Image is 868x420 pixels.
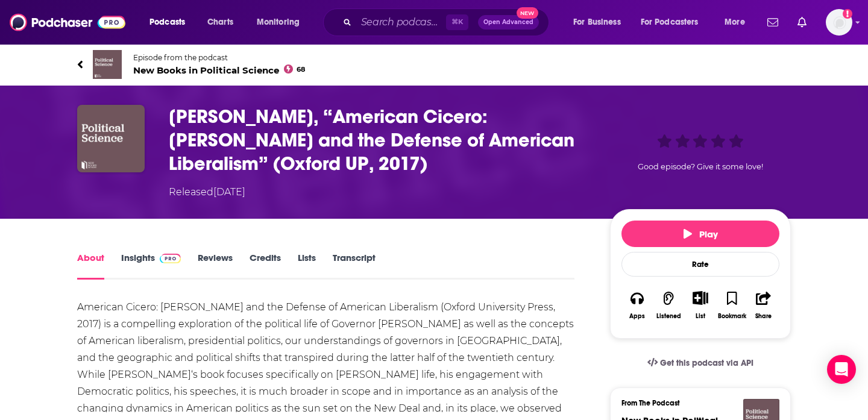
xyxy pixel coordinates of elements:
[298,252,316,280] a: Lists
[684,228,718,240] span: Play
[763,12,783,33] a: Show notifications dropdown
[826,9,852,36] button: Show profile menu
[688,291,712,304] button: Show More Button
[638,348,763,378] a: Get this podcast via API
[77,252,104,280] a: About
[629,313,645,320] div: Apps
[10,11,125,34] img: Podchaser - Follow, Share and Rate Podcasts
[149,14,185,31] span: Podcasts
[356,13,446,32] input: Search podcasts, credits, & more...
[207,14,233,31] span: Charts
[93,50,122,79] img: New Books in Political Science
[685,283,716,327] div: Show More ButtonList
[716,283,747,327] button: Bookmark
[621,283,653,327] button: Apps
[638,162,763,171] span: Good episode? Give it some love!
[297,67,305,72] span: 68
[335,8,561,36] div: Search podcasts, credits, & more...
[826,9,852,36] img: User Profile
[517,7,538,19] span: New
[133,64,305,76] span: New Books in Political Science
[573,14,621,31] span: For Business
[77,50,791,79] a: New Books in Political ScienceEpisode from the podcastNew Books in Political Science68
[653,283,684,327] button: Listened
[748,283,779,327] button: Share
[826,9,852,36] span: Logged in as anyalola
[621,221,779,247] button: Play
[621,399,770,407] h3: From The Podcast
[169,185,245,199] div: Released [DATE]
[333,252,376,280] a: Transcript
[793,12,811,33] a: Show notifications dropdown
[718,313,746,320] div: Bookmark
[133,53,305,62] span: Episode from the podcast
[843,9,852,19] svg: Add a profile image
[169,105,591,175] h1: Saladin Ambar, “American Cicero: Mario Cuomo and the Defense of American Liberalism” (Oxford UP, ...
[200,13,241,32] a: Charts
[696,312,705,320] div: List
[641,14,699,31] span: For Podcasters
[725,14,745,31] span: More
[257,14,300,31] span: Monitoring
[250,252,281,280] a: Credits
[660,358,753,368] span: Get this podcast via API
[478,15,539,30] button: Open AdvancedNew
[160,254,181,263] img: Podchaser Pro
[446,14,468,30] span: ⌘ K
[633,13,716,32] button: open menu
[77,105,145,172] img: Saladin Ambar, “American Cicero: Mario Cuomo and the Defense of American Liberalism” (Oxford UP, ...
[716,13,760,32] button: open menu
[121,252,181,280] a: InsightsPodchaser Pro
[621,252,779,277] div: Rate
[141,13,201,32] button: open menu
[827,355,856,384] div: Open Intercom Messenger
[755,313,772,320] div: Share
[565,13,636,32] button: open menu
[656,313,681,320] div: Listened
[198,252,233,280] a: Reviews
[483,19,533,25] span: Open Advanced
[248,13,315,32] button: open menu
